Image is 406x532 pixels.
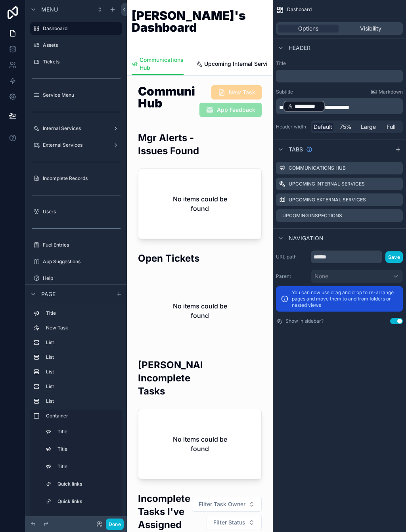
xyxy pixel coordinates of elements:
[204,60,277,68] span: Upcoming Internal Services
[57,481,117,487] label: Quick links
[41,6,58,13] span: Menu
[140,56,184,72] span: Communications Hub
[46,369,119,375] label: List
[46,325,119,331] label: New Task
[314,123,332,131] span: Default
[43,275,121,281] label: Help
[30,55,122,68] a: Tickets
[43,175,121,182] label: Incomplete Records
[298,25,318,33] span: Options
[43,59,121,65] label: Tickets
[311,270,403,283] button: None
[25,303,127,516] div: scrollable content
[43,92,121,98] label: Service Menu
[361,123,376,131] span: Large
[43,142,109,148] label: External Services
[57,463,117,470] label: Title
[387,123,395,131] span: Full
[43,125,109,132] label: Internal Services
[314,272,328,280] span: None
[43,25,117,32] label: Dashboard
[30,205,122,218] a: Users
[292,289,398,308] p: You can now use drag and drop to re-arrange pages and move them to and from folders or nested views
[30,272,122,285] a: Help
[30,89,122,101] a: Service Menu
[43,209,121,215] label: Users
[43,42,121,48] label: Assets
[30,122,122,135] a: Internal Services
[289,234,324,242] span: Navigation
[46,383,119,390] label: List
[43,242,121,248] label: Fuel Entries
[46,354,119,360] label: List
[276,89,293,95] label: Subtitle
[287,6,312,13] span: Dashboard
[46,413,119,419] label: Container
[276,60,403,67] label: Title
[46,310,119,316] label: Title
[30,139,122,151] a: External Services
[385,251,403,263] button: Save
[57,429,117,435] label: Title
[276,70,403,82] div: scrollable content
[340,123,352,131] span: 75%
[46,339,119,346] label: List
[289,145,303,153] span: Tabs
[289,181,365,187] label: Upcoming Internal Services
[196,57,277,73] a: Upcoming Internal Services
[276,273,308,279] label: Parent
[57,446,117,452] label: Title
[41,290,56,298] span: Page
[276,98,403,114] div: scrollable content
[132,10,268,33] h1: [PERSON_NAME]'s Dashboard
[43,258,121,265] label: App Suggestions
[106,519,124,530] button: Done
[371,89,403,95] a: Markdown
[57,498,117,505] label: Quick links
[30,172,122,185] a: Incomplete Records
[289,44,310,52] span: Header
[285,318,324,324] label: Show in sidebar?
[276,124,308,130] label: Header width
[132,53,184,76] a: Communications Hub
[30,39,122,52] a: Assets
[360,25,381,33] span: Visibility
[30,255,122,268] a: App Suggestions
[282,212,342,219] label: Upcoming Inspections
[379,89,403,95] span: Markdown
[289,197,366,203] label: Upcoming External Services
[46,398,119,404] label: List
[289,165,346,171] label: Communications Hub
[276,254,308,260] label: URL path
[30,239,122,251] a: Fuel Entries
[30,22,122,35] a: Dashboard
